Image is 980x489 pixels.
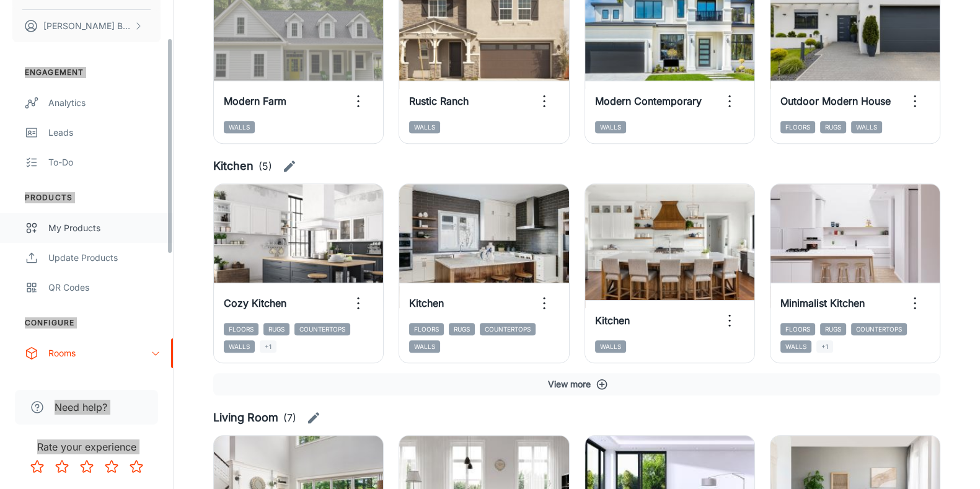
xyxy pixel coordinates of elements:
[820,121,846,133] span: Rugs
[48,346,151,360] div: Rooms
[480,323,536,335] span: Countertops
[48,126,161,139] div: Leads
[449,323,475,335] span: Rugs
[99,454,124,479] button: Rate 4 star
[780,323,815,335] span: Floors
[780,94,891,108] h6: Outdoor Modern House
[851,121,882,133] span: Walls
[48,251,161,265] div: Update Products
[409,340,440,353] span: Walls
[258,159,272,174] p: (5)
[263,323,289,335] span: Rugs
[260,340,276,353] span: +1
[48,96,161,110] div: Analytics
[55,400,107,415] span: Need help?
[409,94,469,108] h6: Rustic Ranch
[10,439,163,454] p: Rate your experience
[595,121,626,133] span: Walls
[50,454,74,479] button: Rate 2 star
[213,373,940,395] button: View more
[409,121,440,133] span: Walls
[224,296,286,311] h6: Cozy Kitchen
[12,10,161,42] button: [PERSON_NAME] Broglia
[595,94,702,108] h6: Modern Contemporary
[595,313,630,328] h6: Kitchen
[48,281,161,294] div: QR Codes
[224,340,255,353] span: Walls
[780,296,865,311] h6: Minimalist Kitchen
[224,323,258,335] span: Floors
[595,340,626,353] span: Walls
[294,323,350,335] span: Countertops
[25,454,50,479] button: Rate 1 star
[780,121,815,133] span: Floors
[213,409,278,426] h6: Living Room
[213,157,254,175] h6: Kitchen
[780,340,811,353] span: Walls
[816,340,833,353] span: +1
[48,156,161,169] div: To-do
[820,323,846,335] span: Rugs
[409,323,444,335] span: Floors
[124,454,149,479] button: Rate 5 star
[224,94,286,108] h6: Modern Farm
[48,221,161,235] div: My Products
[409,296,444,311] h6: Kitchen
[224,121,255,133] span: Walls
[74,454,99,479] button: Rate 3 star
[43,19,131,33] p: [PERSON_NAME] Broglia
[851,323,907,335] span: Countertops
[283,410,296,425] p: (7)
